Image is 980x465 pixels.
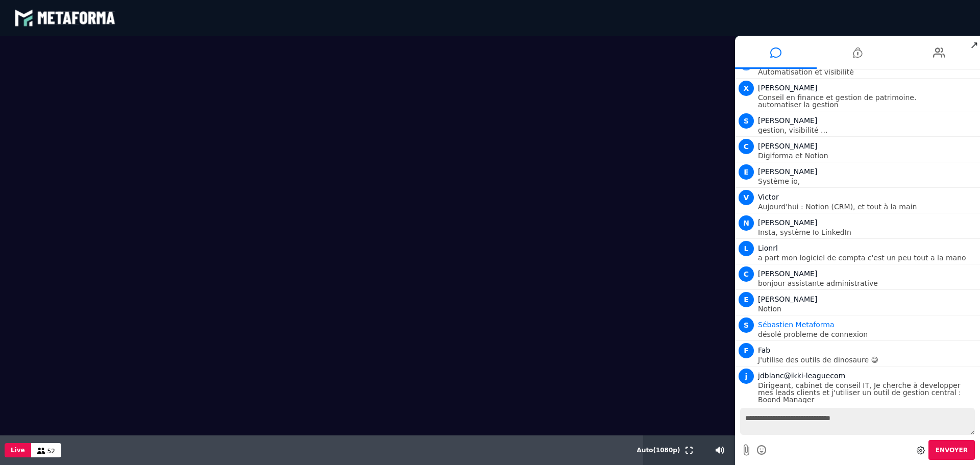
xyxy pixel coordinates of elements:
[16,16,24,25] img: logo_orange.svg
[739,81,754,96] span: X
[739,369,754,384] span: j
[116,59,124,67] img: tab_keywords_by_traffic_grey.svg
[16,27,24,35] img: website_grey.svg
[47,448,55,455] span: 52
[758,356,977,363] p: J'utilise des outils de dinosaure 😅
[758,270,817,278] span: [PERSON_NAME]
[739,113,754,129] span: S
[29,16,50,25] div: v 4.0.25
[758,229,977,236] p: Insta, système Io LinkedIn
[758,193,779,201] span: Victor
[758,68,977,76] p: Automatisation et visibilité
[53,60,79,67] div: Domaine
[928,440,975,460] button: Envoyer
[739,343,754,358] span: F
[758,127,977,134] p: gestion, visibilité ...
[758,218,817,227] span: [PERSON_NAME]
[758,244,778,252] span: Lionrl
[758,167,817,176] span: [PERSON_NAME]
[635,435,682,465] button: Auto(1080p)
[758,254,977,261] p: a part mon logiciel de compta c'est un peu tout a la mano
[758,203,977,210] p: Aujourd'hui : Notion (CRM), et tout à la main
[739,190,754,205] span: V
[41,59,50,67] img: tab_domain_overview_orange.svg
[739,139,754,154] span: C
[758,346,770,354] span: Fab
[758,152,977,159] p: Digiforma et Notion
[739,317,754,333] span: S
[739,164,754,180] span: E
[758,372,845,380] span: jdblanc@ikki-leaguecom
[758,295,817,303] span: [PERSON_NAME]
[758,305,977,312] p: Notion
[637,447,680,454] span: Auto ( 1080 p)
[758,280,977,287] p: bonjour assistante administrative
[758,331,977,338] p: désolé probleme de connexion
[27,27,115,35] div: Domaine: [DOMAIN_NAME]
[758,382,977,403] p: Dirigeant, cabinet de conseil IT, Je cherche à developper mes leads clients et j'utiliser un outi...
[739,266,754,282] span: C
[758,84,817,92] span: [PERSON_NAME]
[739,241,754,256] span: L
[758,142,817,150] span: [PERSON_NAME]
[739,215,754,231] span: N
[968,36,980,54] span: ↗
[758,116,817,125] span: [PERSON_NAME]
[758,321,835,329] span: Animateur
[127,60,156,67] div: Mots-clés
[936,447,968,454] span: Envoyer
[739,292,754,307] span: E
[758,94,977,108] p: Conseil en finance et gestion de patrimoine. automatiser la gestion
[5,443,31,457] button: Live
[758,178,977,185] p: Système io,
